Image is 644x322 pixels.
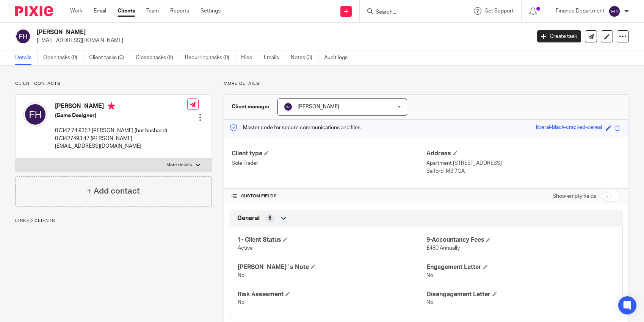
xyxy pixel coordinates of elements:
img: svg%3E [15,28,31,44]
h4: 1- Client Status [238,236,426,244]
span: No [426,300,433,305]
h5: (Game Designer) [55,112,187,119]
p: Salford, M3 7GA [426,167,621,175]
p: More details [166,162,192,168]
a: Create task [537,30,581,42]
a: Open tasks (0) [43,50,83,65]
p: [EMAIL_ADDRESS][DOMAIN_NAME] [55,142,187,150]
p: More details [224,81,629,87]
h4: 9-Accountancy Fees [426,236,615,244]
p: Apartment [STREET_ADDRESS] [426,159,621,167]
span: Get Support [484,8,514,14]
a: Details [15,50,38,65]
a: Clients [118,7,135,15]
a: Reports [170,7,189,15]
a: Team [146,7,159,15]
span: £480 Annually [426,245,460,251]
a: Notes (3) [291,50,318,65]
a: Email [94,7,106,15]
h4: + Add contact [87,185,140,197]
span: No [426,273,433,278]
h4: Client type [232,150,426,158]
div: liberal-black-cracked-cereal [536,123,602,132]
a: Emails [264,50,285,65]
a: Audit logs [324,50,353,65]
label: Show empty fields [553,192,596,200]
i: Primary [108,102,115,110]
a: Settings [201,7,221,15]
h4: [PERSON_NAME]`s Note [238,263,426,271]
a: Client tasks (0) [89,50,130,65]
a: Work [70,7,82,15]
a: Closed tasks (6) [136,50,179,65]
p: [EMAIL_ADDRESS][DOMAIN_NAME] [37,37,526,44]
h4: [PERSON_NAME] [55,102,187,112]
img: Pixie [15,6,53,16]
img: svg%3E [23,102,47,127]
img: svg%3E [284,102,293,111]
span: No [238,273,244,278]
h2: [PERSON_NAME] [37,28,428,36]
p: 07342 74 9357 [PERSON_NAME] (her husband) 073427493 47 [PERSON_NAME] [55,127,187,142]
h4: CUSTOM FIELDS [232,193,426,199]
p: Linked clients [15,218,212,224]
span: [PERSON_NAME] [298,104,339,109]
h4: Engagement Letter [426,263,615,271]
p: Sole Trader [232,159,426,167]
h4: Address [426,150,621,158]
span: 6 [268,214,271,222]
p: Client contacts [15,81,212,87]
input: Search [375,9,443,16]
a: Recurring tasks (0) [185,50,235,65]
span: No [238,300,244,305]
a: Files [241,50,258,65]
img: svg%3E [608,5,620,17]
span: Active [238,245,253,251]
h4: Risk Assesment [238,291,426,299]
p: Finance Department [556,7,605,15]
span: General [237,214,260,222]
p: Master code for secure communications and files [230,124,360,131]
h3: Client manager [232,103,270,111]
h4: Disengagement Letter [426,291,615,299]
